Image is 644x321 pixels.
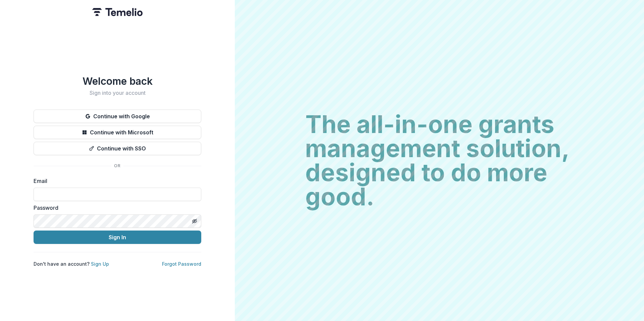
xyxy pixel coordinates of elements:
img: Temelio [92,8,143,16]
a: Sign Up [91,261,109,267]
h2: Sign into your account [34,90,201,96]
a: Forgot Password [162,261,201,267]
button: Toggle password visibility [189,216,200,227]
button: Sign In [34,231,201,244]
h1: Welcome back [34,75,201,87]
p: Don't have an account? [34,260,109,267]
button: Continue with Microsoft [34,126,201,139]
button: Continue with SSO [34,142,201,155]
button: Continue with Google [34,110,201,123]
label: Email [34,177,197,185]
label: Password [34,204,197,212]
